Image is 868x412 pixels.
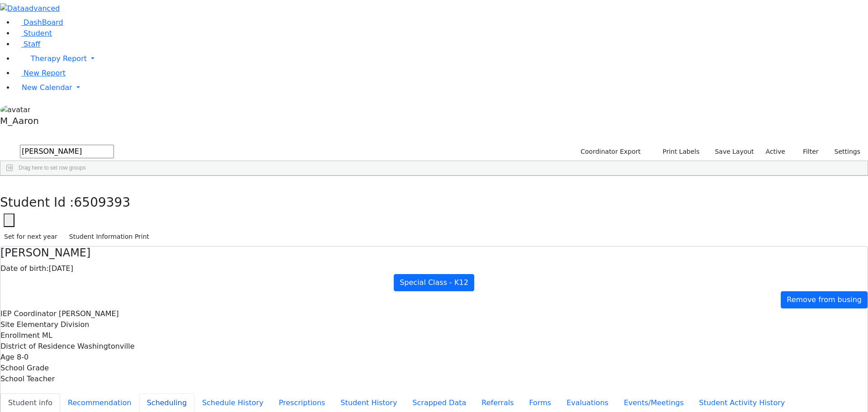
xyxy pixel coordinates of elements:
[0,308,57,319] label: IEP Coordinator
[0,246,868,260] h4: [PERSON_NAME]
[14,29,52,38] a: Student
[59,309,119,318] span: [PERSON_NAME]
[762,145,789,159] label: Active
[652,145,703,159] button: Print Labels
[0,352,14,363] label: Age
[14,69,66,77] a: New Report
[24,40,40,48] span: Staff
[14,40,40,48] a: Staff
[0,374,55,384] label: School Teacher
[781,291,868,308] a: Remove from busing
[17,353,28,361] span: 8-0
[711,145,758,159] button: Save Layout
[20,145,114,158] input: Search
[575,145,645,159] button: Coordinator Export
[42,331,52,340] span: ML
[22,83,72,92] span: New Calendar
[19,165,86,171] span: Drag here to set row groups
[791,145,823,159] button: Filter
[14,18,63,27] a: DashBoard
[17,320,90,329] span: Elementary Division
[24,18,63,27] span: DashBoard
[0,363,49,374] label: School Grade
[24,29,52,38] span: Student
[74,195,131,210] span: 6509393
[823,145,864,159] button: Settings
[0,330,40,341] label: Enrollment
[0,319,14,330] label: Site
[14,79,868,97] a: New Calendar
[0,263,49,274] label: Date of birth:
[14,50,868,68] a: Therapy Report
[787,295,862,304] span: Remove from busing
[31,54,87,63] span: Therapy Report
[0,341,75,352] label: District of Residence
[394,274,474,291] a: Special Class - K12
[77,342,135,350] span: Washingtonville
[65,230,153,244] button: Student Information Print
[0,263,868,274] div: [DATE]
[24,69,66,77] span: New Report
